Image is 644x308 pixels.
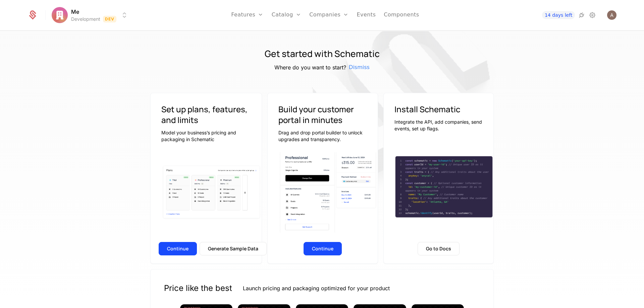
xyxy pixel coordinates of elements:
[52,7,68,23] img: Me
[394,119,483,132] p: Integrate the API, add companies, send events, set up flags.
[542,11,575,19] a: 14 days left
[274,63,346,71] h5: Where do you want to start?
[161,129,251,143] p: Model your business’s pricing and packaging in Schematic
[159,242,197,255] button: Continue
[278,149,378,236] img: Component view
[54,8,129,22] button: Select environment
[607,10,616,20] button: Open user button
[588,11,596,19] a: Settings
[304,242,342,255] button: Continue
[394,104,483,115] h3: Install Schematic
[71,8,79,16] span: Me
[578,11,586,19] a: Integrations
[349,63,370,71] span: Dismiss
[418,242,460,255] button: Go to Docs
[265,47,380,61] h1: Get started with Schematic
[278,104,367,125] h3: Build your customer portal in minutes
[394,156,494,219] img: Schematic integration code
[103,16,117,22] span: Dev
[200,242,267,255] button: Generate Sample Data
[161,164,262,220] img: Plan cards
[161,104,251,125] h3: Set up plans, features, and limits
[278,129,367,143] p: Drag and drop portal builder to unlock upgrades and transparency.
[607,10,616,20] img: Alexis Candelaria
[71,16,100,22] div: Development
